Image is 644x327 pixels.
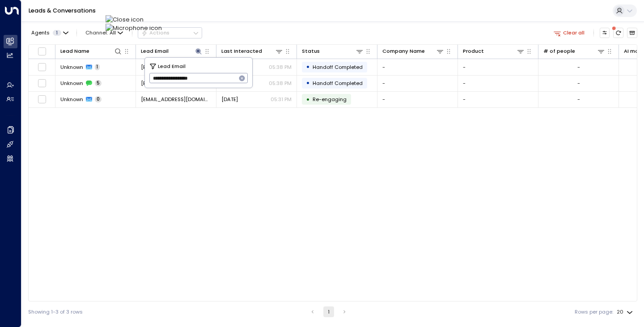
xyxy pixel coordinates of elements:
td: - [458,76,538,91]
span: Unknown [60,64,83,71]
span: lisaqying@gmail.com [141,64,211,71]
span: 1 [53,30,61,36]
span: Toggle select row [38,63,47,72]
button: Channel:All [83,28,126,38]
span: There are new threads available. Refresh the grid to view the latest updates. [613,28,623,38]
div: Button group with a nested menu [138,27,202,38]
div: # of people [543,47,575,55]
div: Lead Email [141,47,203,55]
div: Last Interacted [221,47,262,55]
div: • [306,93,310,106]
span: Lead Email [158,62,186,70]
span: Toggle select all [38,47,47,56]
div: Company Name [382,47,444,55]
td: - [458,92,538,107]
div: • [306,61,310,73]
div: Lead Email [141,47,169,55]
span: Handoff Completed [313,64,363,71]
p: 05:31 PM [271,96,292,103]
button: Customize [600,28,610,38]
div: • [306,77,310,89]
p: 05:38 PM [269,80,292,87]
span: Agents [31,30,50,35]
div: Status [302,47,364,55]
td: - [458,59,538,75]
span: 5 [95,80,102,86]
td: - [377,59,458,75]
img: Close icon [106,15,162,24]
div: 20 [617,306,635,318]
span: Toggle select row [38,79,47,88]
div: Lead Name [60,47,122,55]
button: Archived Leads [627,28,637,38]
div: Last Interacted [221,47,283,55]
button: Agents1 [28,28,71,38]
nav: pagination navigation [307,306,350,317]
div: Lead Name [60,47,89,55]
span: Unknown [60,96,83,103]
div: Actions [141,30,169,36]
span: 0 [95,96,102,102]
button: Clear all [551,28,588,38]
td: - [377,76,458,91]
img: Microphone icon [106,24,162,32]
span: 1 [95,64,100,70]
span: Channel: [83,28,126,38]
div: # of people [543,47,605,55]
div: - [577,96,580,103]
button: page 1 [323,306,334,317]
span: lisaqying@gmail.com [141,96,211,103]
span: lisaqying@gmail.com [141,80,211,87]
a: Leads & Conversations [29,7,96,14]
span: Unknown [60,80,83,87]
div: Product [463,47,525,55]
div: - [577,80,580,87]
td: - [377,92,458,107]
div: - [577,64,580,71]
div: Product [463,47,484,55]
div: Showing 1-3 of 3 rows [28,308,83,316]
span: Yesterday [221,96,238,103]
p: 05:38 PM [269,64,292,71]
label: Rows per page: [575,308,613,316]
span: Toggle select row [38,95,47,104]
button: Actions [138,27,202,38]
span: Trigger [313,96,347,103]
div: Status [302,47,320,55]
span: Handoff Completed [313,80,363,87]
span: All [110,30,116,36]
div: Company Name [382,47,425,55]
